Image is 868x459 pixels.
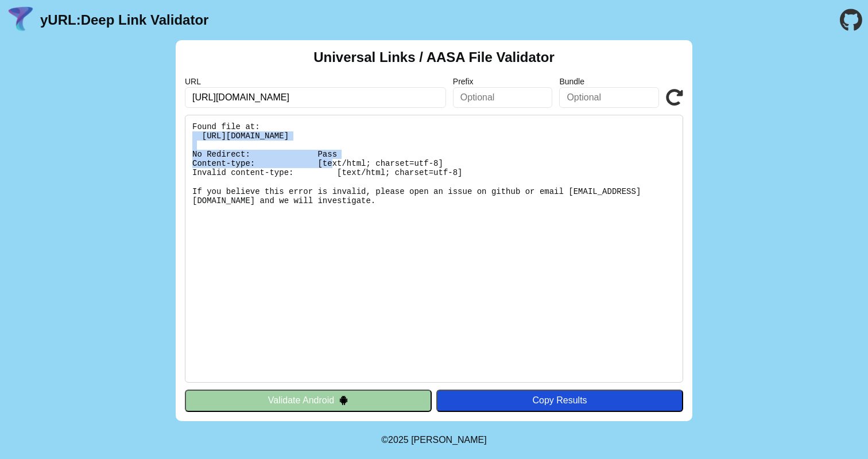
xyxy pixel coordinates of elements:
[40,12,208,28] a: yURL:Deep Link Validator
[442,395,677,406] div: Copy Results
[339,395,348,405] img: droidIcon.svg
[185,390,432,411] button: Validate Android
[559,87,659,108] input: Optional
[185,87,446,108] input: Required
[185,115,683,383] pre: Found file at: [URL][DOMAIN_NAME] No Redirect: Pass Content-type: [text/html; charset=utf-8] Inva...
[6,5,36,35] img: yURL Logo
[388,435,409,445] span: 2025
[453,77,553,86] label: Prefix
[185,77,446,86] label: URL
[436,390,683,411] button: Copy Results
[453,87,553,108] input: Optional
[313,49,555,65] h2: Universal Links / AASA File Validator
[411,435,487,445] a: Michael Ibragimchayev's Personal Site
[559,77,659,86] label: Bundle
[381,421,486,459] footer: ©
